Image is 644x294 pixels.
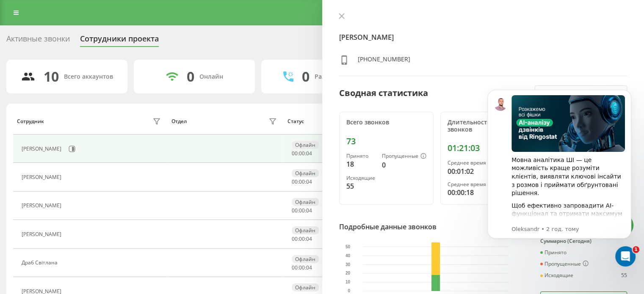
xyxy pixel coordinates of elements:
text: 40 [345,253,351,258]
div: : : [292,208,312,214]
span: 04 [306,264,312,271]
div: 00:00:18 [448,187,523,198]
div: Среднее время ответа [448,181,523,187]
div: Длительность всех звонков [448,119,523,133]
div: 10 [44,69,59,85]
div: : : [292,265,312,271]
h4: [PERSON_NAME] [339,32,627,42]
span: 00 [299,150,305,157]
div: Сводная статистика [339,87,428,99]
span: 1 [633,246,639,253]
div: Разговаривают [315,73,361,80]
div: Всего звонков [346,119,426,126]
span: 00 [299,178,305,185]
span: 00 [292,178,298,185]
div: Сотрудники проекта [80,34,159,47]
div: 73 [346,136,426,146]
div: Офлайн [292,198,319,206]
span: 04 [306,207,312,214]
div: 55 [346,181,375,191]
div: Сотрудник [17,118,44,124]
div: Онлайн [199,73,223,80]
div: Офлайн [292,169,319,177]
div: Активные звонки [6,34,70,47]
div: Всего аккаунтов [64,73,113,80]
div: [PERSON_NAME] [22,203,64,209]
span: 00 [299,264,305,271]
span: 00 [292,207,298,214]
div: [PERSON_NAME] [22,174,64,180]
div: [PERSON_NAME] [22,231,64,237]
span: 00 [299,207,305,214]
div: : : [292,151,312,157]
div: 0 [302,69,310,85]
iframe: Intercom notifications повідомлення [475,77,644,271]
text: 30 [345,262,351,267]
div: Офлайн [292,283,319,291]
div: 55 [621,272,627,278]
div: 00:01:02 [448,166,523,176]
text: 50 [345,245,351,249]
div: Подробные данные звонков [339,222,437,232]
text: 20 [345,271,351,275]
span: 00 [299,235,305,242]
div: Драб Світлана [22,260,60,266]
div: [PERSON_NAME] [22,146,64,152]
div: 0 [382,160,426,170]
div: Офлайн [292,226,319,234]
span: 04 [306,178,312,185]
div: Отдел [171,118,187,124]
iframe: Intercom live chat [615,246,636,267]
div: Офлайн [292,255,319,263]
div: Принято [346,153,375,159]
div: 01:21:03 [448,143,523,153]
div: Офлайн [292,141,319,149]
div: : : [292,236,312,242]
div: Исходящие [346,175,375,181]
span: 00 [292,235,298,242]
span: 00 [292,150,298,157]
div: 18 [346,159,375,169]
div: : : [292,179,312,185]
text: 0 [348,289,350,293]
div: [PHONE_NUMBER] [358,55,410,67]
div: Пропущенные [382,153,426,160]
span: 04 [306,235,312,242]
span: 04 [306,150,312,157]
div: 0 [187,69,194,85]
div: Исходящие [540,272,573,278]
text: 10 [345,280,351,284]
div: Среднее время разговора [448,160,523,166]
span: 00 [292,264,298,271]
div: Статус [287,118,304,124]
